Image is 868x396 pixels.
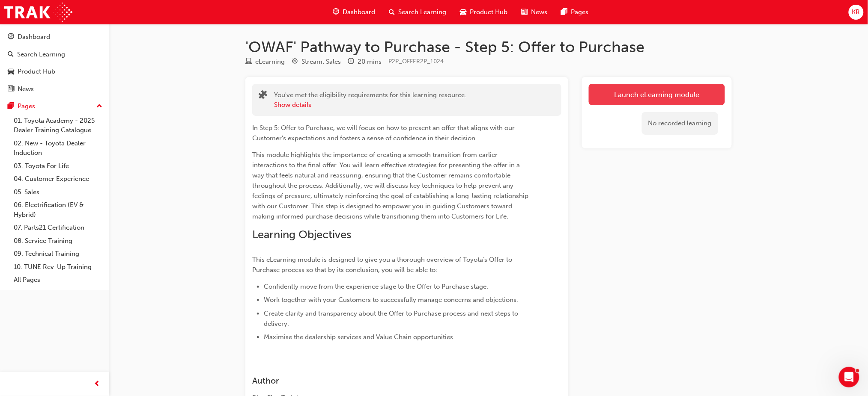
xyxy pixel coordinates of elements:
[264,333,455,341] span: Maximise the dealership services and Value Chain opportunities.
[561,7,567,18] span: pages-icon
[589,84,725,105] a: Launch eLearning module
[245,58,252,66] span: learningResourceType_ELEARNING-icon
[3,64,106,80] a: Product Hub
[10,234,106,248] a: 08. Service Training
[10,247,106,260] a: 09. Technical Training
[642,112,718,135] div: No recorded learning
[18,67,55,77] div: Product Hub
[252,124,516,142] span: In Step 5: Offer to Purchase, we will focus on how to present an offer that aligns with our Custo...
[326,3,382,21] a: guage-iconDashboard
[252,151,530,220] span: This module highlights the importance of creating a smooth transition from earlier interactions t...
[8,51,14,59] span: search-icon
[839,367,859,387] iframe: Intercom live chat
[3,47,106,62] a: Search Learning
[10,186,106,199] a: 05. Sales
[521,7,528,18] span: news-icon
[10,273,106,287] a: All Pages
[8,68,14,76] span: car-icon
[18,101,35,111] div: Pages
[348,56,382,67] div: Duration
[3,29,106,45] a: Dashboard
[470,7,507,17] span: Product Hub
[252,256,514,274] span: This eLearning module is designed to give you a thorough overview of Toyota’s Offer to Purchase p...
[333,7,339,18] span: guage-icon
[453,3,514,21] a: car-iconProduct Hub
[343,7,375,17] span: Dashboard
[3,98,106,114] button: Pages
[389,7,395,18] span: search-icon
[10,172,106,186] a: 04. Customer Experience
[96,101,102,112] span: up-icon
[18,32,50,42] div: Dashboard
[8,86,14,93] span: news-icon
[10,260,106,274] a: 10. TUNE Rev-Up Training
[274,90,466,109] div: You've met the eligibility requirements for this learning resource.
[18,84,34,94] div: News
[245,38,732,56] h1: 'OWAF' Pathway to Purchase - Step 5: Offer to Purchase
[348,58,354,66] span: clock-icon
[301,57,341,67] div: Stream: Sales
[255,57,285,67] div: eLearning
[388,58,444,65] span: Learning resource code
[10,160,106,173] a: 03. Toyota For Life
[8,33,14,41] span: guage-icon
[571,7,588,17] span: Pages
[514,3,554,21] a: news-iconNews
[10,137,106,160] a: 02. New - Toyota Dealer Induction
[382,3,453,21] a: search-iconSearch Learning
[252,376,531,386] h3: Author
[10,221,106,234] a: 07. Parts21 Certification
[3,81,106,97] a: News
[4,3,72,22] img: Trak
[245,56,285,67] div: Type
[852,7,860,17] span: KR
[358,57,382,67] div: 20 mins
[10,198,106,221] a: 06. Electrification (EV & Hybrid)
[8,103,14,110] span: pages-icon
[10,114,106,137] a: 01. Toyota Academy - 2025 Dealer Training Catalogue
[3,27,106,98] button: DashboardSearch LearningProduct HubNews
[531,7,547,17] span: News
[292,56,341,67] div: Stream
[264,310,520,328] span: Create clarity and transparency about the Offer to Purchase process and next steps to delivery.
[252,228,351,241] span: Learning Objectives
[17,50,65,59] div: Search Learning
[292,58,298,66] span: target-icon
[264,296,518,304] span: Work together with your Customers to successfully manage concerns and objections.
[398,7,446,17] span: Search Learning
[274,100,311,110] button: Show details
[259,91,267,101] span: puzzle-icon
[554,3,595,21] a: pages-iconPages
[264,283,488,290] span: Confidently move from the experience stage to the Offer to Purchase stage.
[460,7,466,18] span: car-icon
[849,5,864,20] button: KR
[94,379,101,390] span: prev-icon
